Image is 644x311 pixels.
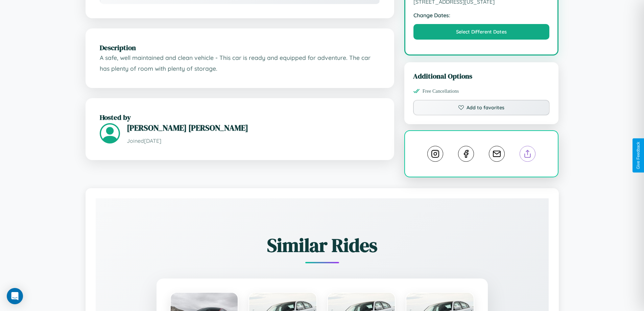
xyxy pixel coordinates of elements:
h2: Similar Rides [119,232,525,258]
h3: [PERSON_NAME] [PERSON_NAME] [127,122,380,133]
h2: Hosted by [100,112,380,122]
p: Joined [DATE] [127,136,380,146]
div: Open Intercom Messenger [7,288,23,304]
button: Add to favorites [413,100,550,115]
button: Select Different Dates [413,24,550,40]
h2: Description [100,43,380,52]
span: Free Cancellations [423,88,459,94]
strong: Change Dates: [413,12,550,19]
h3: Additional Options [413,71,550,81]
p: A safe, well maintained and clean vehicle - This car is ready and equipped for adventure. The car... [100,52,380,74]
div: Give Feedback [636,142,641,169]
